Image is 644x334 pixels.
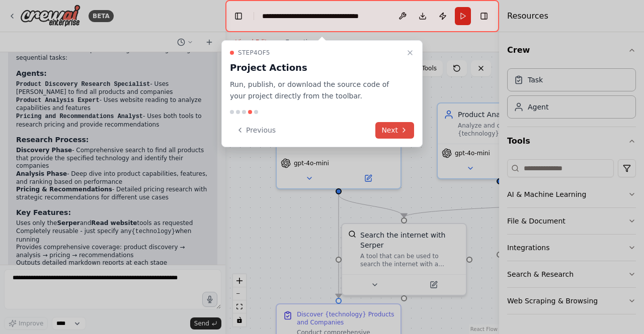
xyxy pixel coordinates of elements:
[238,49,270,57] span: Step 4 of 5
[404,47,416,59] button: Close walkthrough
[230,61,402,75] h3: Project Actions
[230,79,402,102] p: Run, publish, or download the source code of your project directly from the toolbar.
[375,122,414,139] button: Next
[231,9,246,23] button: Hide left sidebar
[230,122,282,139] button: Previous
